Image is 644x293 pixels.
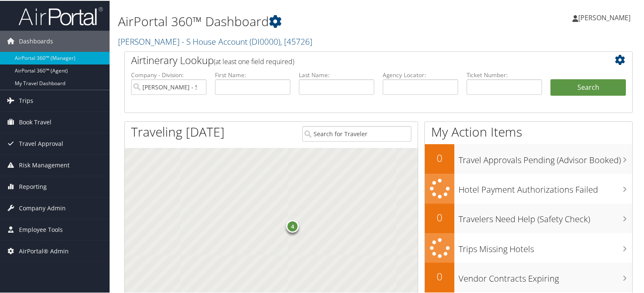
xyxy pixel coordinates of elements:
h2: 0 [425,210,454,224]
span: [PERSON_NAME] [578,12,631,22]
img: airportal-logo.png [19,5,103,25]
span: Book Travel [19,111,51,132]
label: Ticket Number: [467,70,542,78]
span: Risk Management [19,154,70,175]
span: AirPortal® Admin [19,240,69,261]
label: Agency Locator: [383,70,458,78]
span: (at least one field required) [214,56,294,65]
a: 0Travel Approvals Pending (Advisor Booked) [425,143,632,173]
h1: AirPortal 360™ Dashboard [118,12,465,30]
h3: Vendor Contracts Expiring [459,268,632,284]
span: Dashboards [19,30,53,51]
a: [PERSON_NAME] [572,4,639,30]
a: [PERSON_NAME] - S House Account [118,35,312,46]
a: Hotel Payment Authorizations Failed [425,173,632,203]
a: 0Travelers Need Help (Safety Check) [425,203,632,232]
span: Company Admin [19,197,66,218]
h2: Airtinerary Lookup [131,52,584,67]
h3: Travelers Need Help (Safety Check) [459,208,632,224]
h1: Traveling [DATE] [131,122,225,140]
span: ( DI0000 ) [250,35,280,46]
h3: Trips Missing Hotels [459,238,632,254]
span: , [ 45726 ] [280,35,312,46]
span: Employee Tools [19,218,63,239]
div: 4 [286,219,299,232]
h3: Hotel Payment Authorizations Failed [459,179,632,195]
a: 0Vendor Contracts Expiring [425,262,632,291]
h2: 0 [425,269,454,283]
a: Trips Missing Hotels [425,232,632,262]
button: Search [550,78,626,95]
label: Company - Division: [131,70,207,78]
span: Trips [19,89,33,110]
h2: 0 [425,150,454,164]
label: First Name: [215,70,290,78]
h3: Travel Approvals Pending (Advisor Booked) [459,149,632,165]
span: Reporting [19,175,47,196]
input: Search for Traveler [302,125,412,141]
h1: My Action Items [425,122,632,140]
label: Last Name: [299,70,374,78]
span: Travel Approval [19,132,63,153]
